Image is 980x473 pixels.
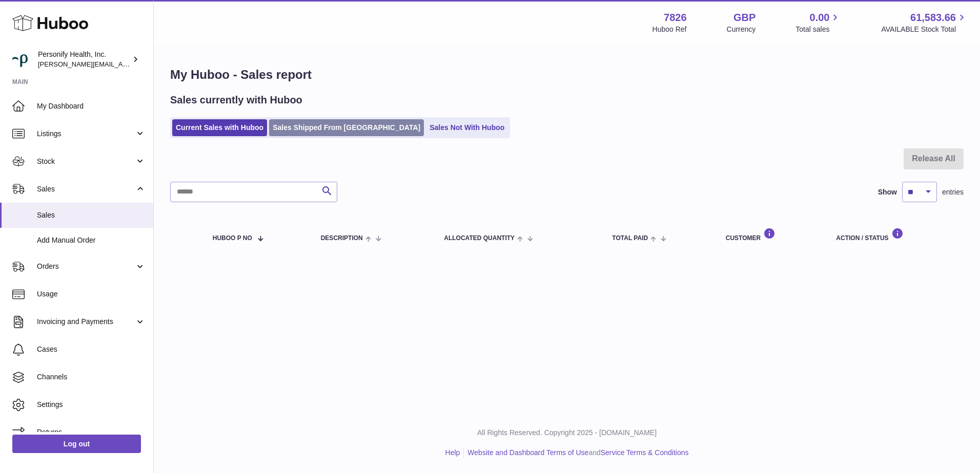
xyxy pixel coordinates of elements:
a: Service Terms & Conditions [601,448,689,457]
span: Cases [37,345,146,354]
span: Invoicing and Payments [37,317,135,327]
span: ALLOCATED Quantity [444,235,515,242]
div: Personify Health, Inc. [38,50,130,69]
span: Settings [37,400,146,410]
div: Currency [727,25,756,34]
span: Channels [37,372,146,382]
label: Show [878,187,897,197]
span: Orders [37,262,135,271]
a: Log out [12,435,141,453]
span: Total sales [795,25,841,34]
a: Sales Shipped From [GEOGRAPHIC_DATA] [269,119,424,136]
img: donald.holliday@virginpulse.com [12,52,28,67]
h1: My Huboo - Sales report [170,67,964,83]
span: [PERSON_NAME][EMAIL_ADDRESS][PERSON_NAME][DOMAIN_NAME] [38,60,260,68]
div: Customer [726,228,816,242]
span: AVAILABLE Stock Total [881,25,968,34]
strong: 7826 [664,11,687,25]
a: Website and Dashboard Terms of Use [467,448,588,457]
span: 0.00 [810,11,830,25]
a: Help [445,448,460,457]
p: All Rights Reserved. Copyright 2025 - [DOMAIN_NAME] [162,428,972,438]
h2: Sales currently with Huboo [170,93,302,107]
li: and [464,448,688,458]
div: Action / Status [836,228,953,242]
span: 61,583.66 [910,11,956,25]
strong: GBP [733,11,756,25]
span: entries [942,187,964,197]
div: Huboo Ref [652,25,687,34]
span: My Dashboard [37,101,146,111]
span: Total paid [612,235,648,242]
span: Stock [37,157,135,166]
span: Listings [37,129,135,139]
span: Description [321,235,363,242]
a: Current Sales with Huboo [172,119,267,136]
span: Usage [37,289,146,299]
span: Sales [37,210,146,220]
span: Sales [37,184,135,194]
span: Huboo P no [213,235,252,242]
a: 0.00 Total sales [795,11,841,34]
a: 61,583.66 AVAILABLE Stock Total [881,11,968,34]
span: Add Manual Order [37,235,146,245]
span: Returns [37,427,146,437]
a: Sales Not With Huboo [426,119,508,136]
